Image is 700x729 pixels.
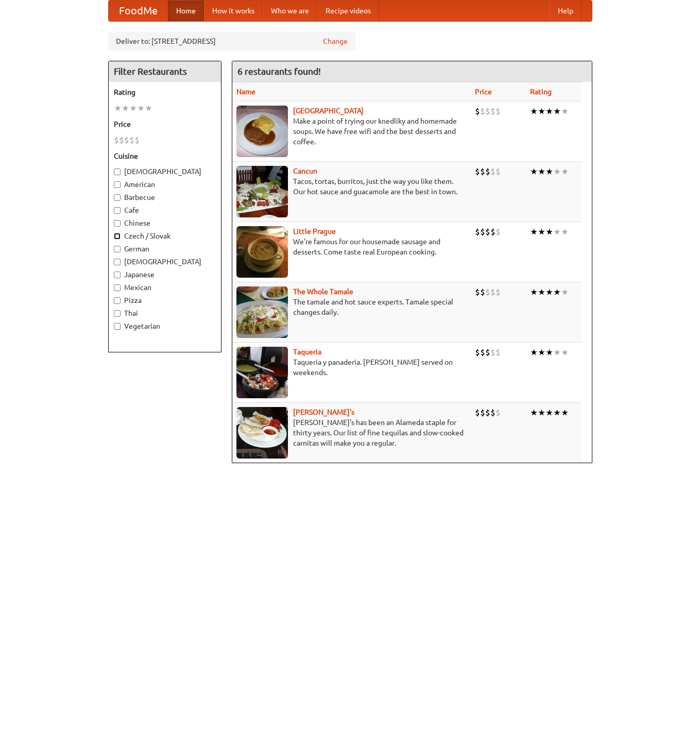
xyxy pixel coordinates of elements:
[114,284,121,291] input: Mexican
[236,347,288,398] img: taqueria.jpg
[114,151,216,161] h5: Cuisine
[561,286,569,298] li: ★
[114,282,216,293] label: Mexican
[553,106,561,117] li: ★
[530,106,538,117] li: ★
[293,107,364,115] a: [GEOGRAPHIC_DATA]
[480,166,485,177] li: $
[480,407,485,418] li: $
[236,88,255,96] a: Name
[119,134,124,146] li: $
[475,106,480,117] li: $
[114,181,121,188] input: American
[236,297,467,317] p: The tamale and hot sauce experts. Tamale special changes daily.
[480,347,485,358] li: $
[293,408,354,416] a: [PERSON_NAME]'s
[485,286,490,298] li: $
[530,347,538,358] li: ★
[236,417,467,448] p: [PERSON_NAME]'s has been an Alameda staple for thirty years. Our list of fine tequilas and slow-c...
[490,347,496,358] li: $
[137,103,145,114] li: ★
[475,407,480,418] li: $
[480,286,485,298] li: $
[122,103,129,114] li: ★
[114,233,121,240] input: Czech / Slovak
[236,106,288,157] img: czechpoint.jpg
[553,347,561,358] li: ★
[114,168,121,175] input: [DEMOGRAPHIC_DATA]
[114,321,216,331] label: Vegetarian
[485,106,490,117] li: $
[538,166,545,177] li: ★
[475,88,492,96] a: Price
[114,244,216,254] label: German
[545,226,553,238] li: ★
[545,347,553,358] li: ★
[475,286,480,298] li: $
[490,166,496,177] li: $
[538,226,545,238] li: ★
[317,1,379,21] a: Recipe videos
[168,1,204,21] a: Home
[480,226,485,238] li: $
[114,323,121,330] input: Vegetarian
[114,103,122,114] li: ★
[530,88,552,96] a: Rating
[530,166,538,177] li: ★
[114,308,216,318] label: Thai
[293,348,321,356] a: Taqueria
[114,272,121,278] input: Japanese
[114,246,121,252] input: German
[114,119,216,129] h5: Price
[114,257,216,267] label: [DEMOGRAPHIC_DATA]
[114,194,121,201] input: Barbecue
[496,347,501,358] li: $
[236,357,467,378] p: Taqueria y panaderia. [PERSON_NAME] served on weekends.
[108,32,355,50] div: Deliver to: [STREET_ADDRESS]
[545,407,553,418] li: ★
[561,347,569,358] li: ★
[550,1,582,21] a: Help
[561,407,569,418] li: ★
[530,286,538,298] li: ★
[114,134,119,146] li: $
[124,134,129,146] li: $
[480,106,485,117] li: $
[496,166,501,177] li: $
[129,103,137,114] li: ★
[530,407,538,418] li: ★
[145,103,152,114] li: ★
[475,347,480,358] li: $
[530,226,538,238] li: ★
[114,259,121,265] input: [DEMOGRAPHIC_DATA]
[475,166,480,177] li: $
[114,220,121,227] input: Chinese
[475,226,480,238] li: $
[114,205,216,215] label: Cafe
[109,1,168,21] a: FoodMe
[114,295,216,306] label: Pizza
[538,407,545,418] li: ★
[129,134,134,146] li: $
[496,226,501,238] li: $
[236,176,467,197] p: Tacos, tortas, burritos, just the way you like them. Our hot sauce and guacamole are the best in ...
[114,166,216,177] label: [DEMOGRAPHIC_DATA]
[490,106,496,117] li: $
[485,407,490,418] li: $
[236,116,467,147] p: Make a point of trying our knedlíky and homemade soups. We have free wifi and the best desserts a...
[114,179,216,190] label: American
[496,106,501,117] li: $
[293,287,353,296] a: The Whole Tamale
[485,226,490,238] li: $
[561,106,569,117] li: ★
[293,227,336,235] a: Little Prague
[293,167,317,175] b: Cancun
[236,226,288,278] img: littleprague.jpg
[134,134,140,146] li: $
[496,407,501,418] li: $
[236,236,467,257] p: We're famous for our housemade sausage and desserts. Come taste real European cooking.
[561,226,569,238] li: ★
